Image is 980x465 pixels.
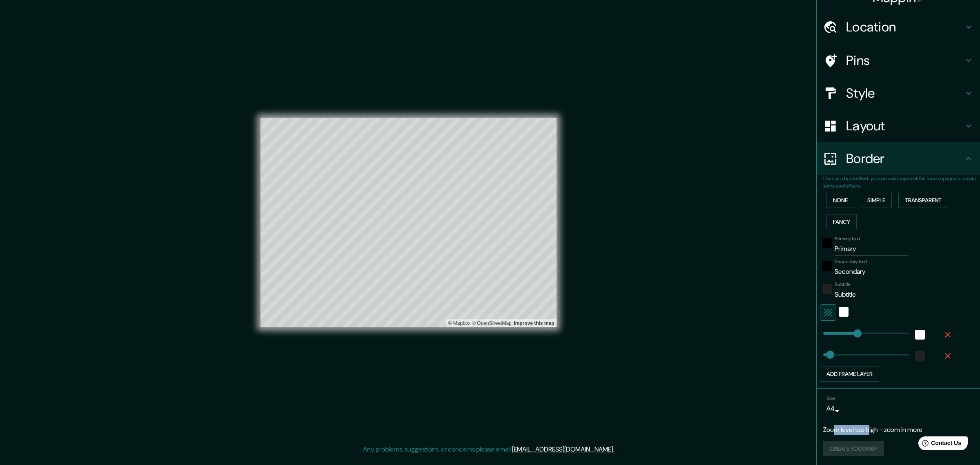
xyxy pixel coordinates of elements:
label: Subtitle [835,281,851,288]
button: Transparent [898,193,948,208]
div: Location [817,11,980,43]
a: Mapbox [448,320,471,326]
button: white [839,307,849,317]
button: black [822,238,832,248]
b: Hint [859,175,869,182]
label: Primary text [835,235,860,242]
div: . [614,445,615,454]
div: Style [817,77,980,110]
button: white [915,330,925,340]
label: Size [826,395,835,402]
h4: Pins [846,52,964,69]
div: . [615,445,617,454]
button: color-222222 [822,284,832,294]
button: Simple [861,193,892,208]
h4: Style [846,85,964,101]
button: color-222222 [915,351,925,361]
div: Layout [817,110,980,142]
iframe: Help widget launcher [907,433,971,456]
a: Map feedback [514,320,554,326]
div: Border [817,142,980,175]
button: Add frame layer [820,367,879,382]
label: Secondary text [835,258,867,265]
h4: Border [846,150,964,167]
button: Fancy [826,215,857,230]
button: black [822,261,832,271]
p: Zoom level too high - zoom in more [823,425,973,435]
div: Pins [817,44,980,77]
h4: Layout [846,118,964,134]
button: None [826,193,854,208]
div: A4 [826,402,844,415]
p: Any problems, suggestions, or concerns please email . [363,445,614,454]
a: OpenStreetMap [472,320,512,326]
p: Choose a border. : you can make layers of the frame opaque to create some cool effects. [823,175,980,190]
h4: Location [846,19,964,35]
a: [EMAIL_ADDRESS][DOMAIN_NAME] [512,445,613,454]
